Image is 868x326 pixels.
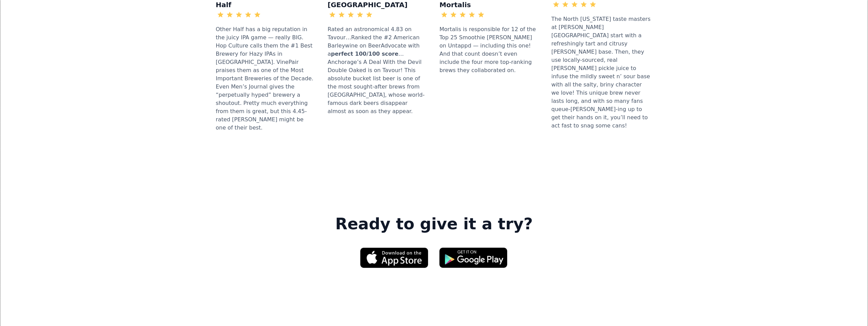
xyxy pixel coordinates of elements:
[374,11,386,19] div: 4.83
[328,22,429,119] div: Rated an astronomical 4.83 on Tavour…Ranked the #2 American Barleywine on BeerAdvocate with a …An...
[598,0,610,9] div: 3.46
[335,215,533,234] strong: Ready to give it a try?
[216,22,317,135] div: Other Half has a big reputation in the juicy IPA game — really BIG. Hop Culture calls them the #1...
[440,22,541,78] div: Mortalis is responsible for 12 of the Top 25 Smoothie [PERSON_NAME] on Untappd — including this o...
[486,11,498,19] div: 4.48
[551,12,652,133] div: The North [US_STATE] taste masters at [PERSON_NAME][GEOGRAPHIC_DATA] start with a refreshingly ta...
[331,51,398,57] strong: perfect 100/100 score
[262,11,274,19] div: 4.45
